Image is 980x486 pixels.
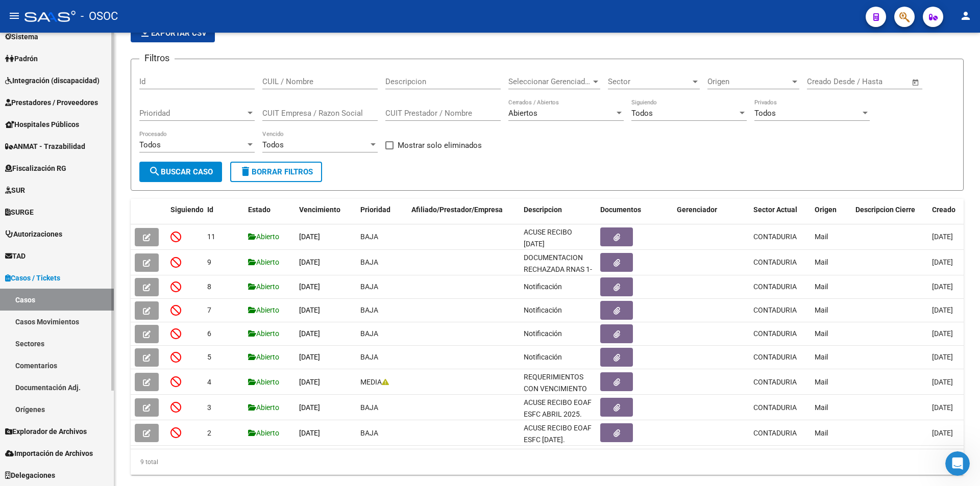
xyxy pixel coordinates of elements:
div: Buenos días [8,275,68,298]
div: Ludmila dice… [8,275,196,299]
span: CONTADURIA [753,283,797,291]
span: BAJA [360,306,378,314]
span: Id [207,206,213,214]
span: 11 [207,233,215,241]
div: Ludmila dice… [8,124,196,148]
div: Buenos días [16,282,60,292]
datatable-header-cell: Vencimiento [295,199,356,233]
span: 9 [207,258,211,266]
div: German dice… [8,215,196,275]
span: Mail [815,306,828,314]
span: [DATE] [932,378,953,386]
span: [DATE] [299,353,320,361]
div: Ludmila dice… [8,299,196,344]
span: Todos [631,109,653,118]
button: Enviar un mensaje… [175,330,191,346]
span: 3 [207,403,211,412]
span: Abierto [248,283,279,291]
span: BAJA [360,403,378,412]
div: hay q crear los sectores [16,131,102,141]
div: te molesto por la implementacion del TAD en el saas. veo que [DATE] y [DATE] entraron al tad dos ... [45,221,188,261]
span: Todos [139,140,161,149]
iframe: Intercom live chat [945,451,970,476]
span: Abierto [248,429,279,437]
div: 9 total [131,449,964,475]
span: 5 [207,353,211,361]
button: Buscar Caso [139,162,222,182]
span: [DATE] [932,283,953,291]
span: [DATE] [299,258,320,266]
button: Selector de gif [32,334,40,342]
span: SURGE [5,207,34,218]
span: Mail [815,283,828,291]
div: Desde el panel de la izquierda [8,148,133,170]
div: Profile image for Ludmila [29,6,45,22]
div: Uds ya realizaron la delegación? [8,299,140,321]
span: Afiliado/Prestador/Empresa [411,206,503,214]
span: Mail [815,258,828,266]
span: CONTADURIA [753,353,797,361]
span: BAJA [360,258,378,266]
span: ACUSE RECIBO [DATE] [524,228,572,248]
span: Sistema [5,31,38,42]
span: CONTADURIA [753,233,797,241]
span: DOCUMENTACION RECHAZADA RNAS 1-0460-3 ESTADOS CONTABLES PERIODO [DATE] AL [DATE] [524,253,592,320]
span: Hospitales Públicos [5,119,79,130]
span: BAJA [360,353,378,361]
span: REQUERIMIENTOS CON VENCIMIENTO RNAS 1-0460-3 ESTADOS CONTABLES PERIODO [DATE] AL [DATE] [524,373,587,451]
span: ANMAT - Trazabilidad [5,141,85,152]
div: German dice… [8,192,196,215]
div: Uds ya realizaron la delegación? [16,305,132,315]
datatable-header-cell: Gerenciador [673,199,749,233]
button: go back [7,4,26,23]
span: BAJA [360,429,378,437]
span: Vencimiento [299,206,340,214]
span: 2 [207,429,211,437]
button: Open calendar [910,76,922,88]
datatable-header-cell: Documentos [596,199,673,233]
span: Autorizaciones [5,228,62,240]
span: Padrón [5,53,38,64]
span: [DATE] [932,353,953,361]
span: Sector Actual [753,206,797,214]
span: Todos [262,140,284,149]
span: CONTADURIA [753,378,797,386]
mat-icon: menu [8,10,20,22]
span: Sector [608,77,691,86]
span: SUR [5,185,25,196]
input: Fecha inicio [807,77,848,86]
span: Gerenciador [677,206,717,214]
span: Origen [815,206,837,214]
span: Origen [707,77,790,86]
span: [DATE] [299,429,320,437]
datatable-header-cell: Id [203,199,244,233]
span: BAJA [360,283,378,291]
span: Mail [815,329,828,338]
span: Notificación [524,283,562,291]
span: Documentos [600,206,641,214]
span: MEDIA [360,378,389,386]
span: 8 [207,283,211,291]
span: [DATE] [932,429,953,437]
datatable-header-cell: Afiliado/Prestador/Empresa [407,199,520,233]
span: Integración (discapacidad) [5,75,100,86]
mat-icon: delete [239,165,252,177]
button: Start recording [65,334,73,342]
h3: Filtros [139,51,175,65]
button: Adjuntar un archivo [48,334,57,342]
span: [DATE] [932,233,953,241]
datatable-header-cell: Sector Actual [749,199,811,233]
datatable-header-cell: Estado [244,199,295,233]
span: BAJA [360,233,378,241]
span: 7 [207,306,211,314]
span: [DATE] [299,283,320,291]
div: Ludmila dice… [8,148,196,178]
span: Mail [815,429,828,437]
div: [DATE] [8,178,196,192]
div: Desde el panel de la izquierda [16,154,125,164]
input: Fecha fin [857,77,907,86]
span: Abierto [248,378,279,386]
span: BAJA [360,329,378,338]
span: Abierto [248,233,279,241]
mat-icon: file_download [139,27,151,39]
